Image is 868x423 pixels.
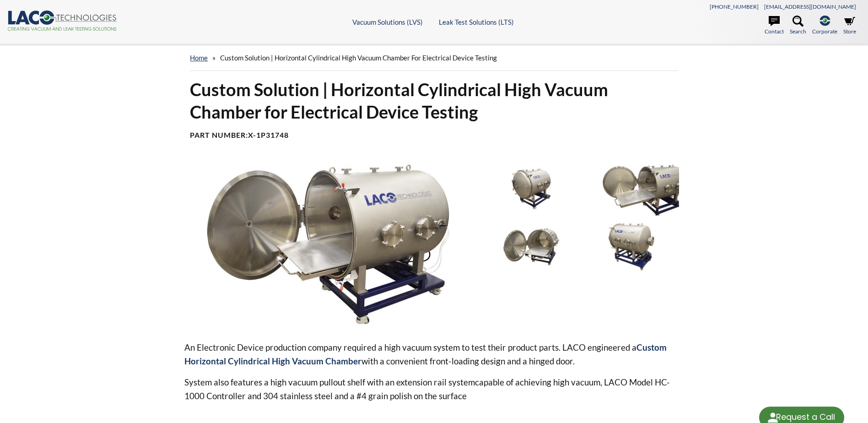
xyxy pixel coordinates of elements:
img: Custom Solution | Horizontal Cylindrical High Vacuum Chamber, front angled view [484,162,579,216]
b: X-1P31748 [248,130,289,139]
h4: Part Number: [190,130,678,140]
img: Custom Solution | Horizontal Cylindrical High Vacuum Chamber, side shelf view [184,162,476,326]
span: igh vacuum pullout shelf with an extension rail system [275,377,475,387]
a: [PHONE_NUMBER] [710,3,759,10]
a: home [190,54,208,62]
h1: Custom Solution | Horizontal Cylindrical High Vacuum Chamber for Electrical Device Testing [190,78,678,124]
a: Leak Test Solutions (LTS) [439,18,514,26]
span: Custom Solution | Horizontal Cylindrical High Vacuum Chamber for Electrical Device Testing [220,54,497,62]
div: » [190,45,678,71]
p: An Electronic Device production company required a high vacuum system to test their product parts... [184,341,683,368]
a: Search [790,16,806,36]
img: Custom Solution | Horizontal Cylindrical High Vacuum Chamber, rear angled view [584,220,679,274]
img: Custom Solution | Horizontal Cylindrical High Vacuum Chamber, front shelf view [484,220,579,274]
img: Custom Solution | Horizontal Cylindrical High Vacuum Chamber, pullout shelf [584,162,679,216]
a: Vacuum Solutions (LVS) [352,18,423,26]
a: Store [843,16,856,36]
span: with a convenient front-loading design and a hinged door. [361,356,575,366]
span: Corporate [812,27,837,36]
a: Contact [765,16,784,36]
span: System also features a h [184,377,275,387]
a: [EMAIL_ADDRESS][DOMAIN_NAME] [764,3,856,10]
p: capable of achieving high vacuum, LACO Model HC-1000 Controller and 304 stainless steel and a #4 ... [184,375,683,403]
